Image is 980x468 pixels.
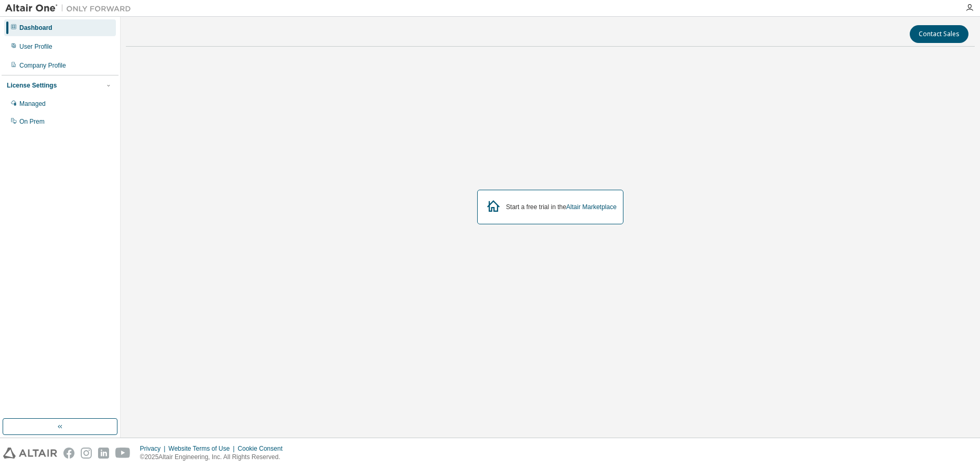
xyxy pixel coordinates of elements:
img: altair_logo.svg [3,448,57,459]
div: Cookie Consent [238,444,288,453]
div: Start a free trial in the [506,203,617,211]
div: Dashboard [19,24,52,32]
div: On Prem [19,117,45,126]
button: Contact Sales [910,25,968,43]
div: Company Profile [19,61,66,70]
div: User Profile [19,42,52,51]
div: Website Terms of Use [168,444,238,453]
img: Altair One [5,3,136,14]
img: instagram.svg [81,448,92,459]
div: License Settings [7,81,57,90]
div: Managed [19,100,46,108]
img: facebook.svg [63,448,74,459]
img: youtube.svg [115,448,131,459]
p: © 2025 Altair Engineering, Inc. All Rights Reserved. [140,453,289,462]
a: Altair Marketplace [566,203,617,211]
div: Privacy [140,444,168,453]
img: linkedin.svg [98,448,109,459]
